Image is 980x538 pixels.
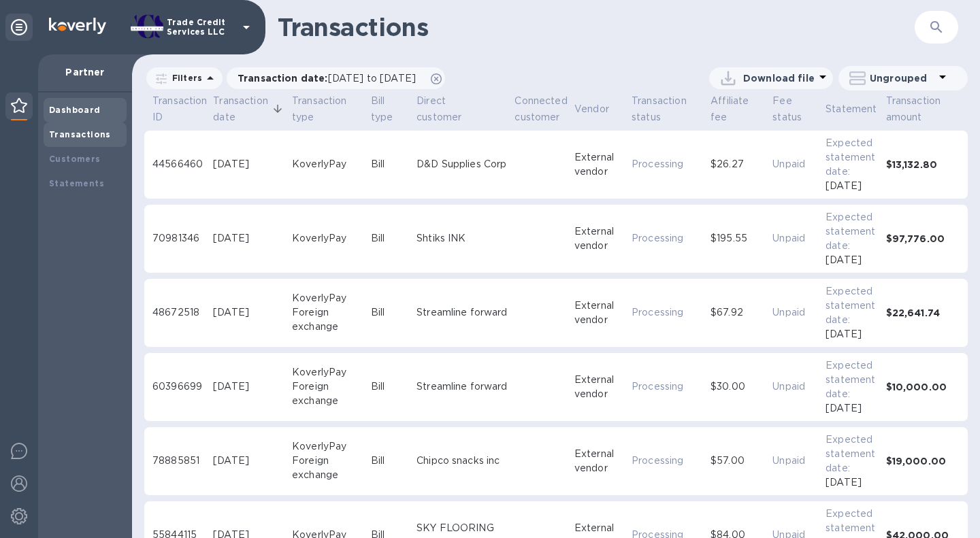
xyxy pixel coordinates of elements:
span: [DATE] to [DATE] [328,73,416,84]
p: Processing [632,231,705,246]
span: Statement [826,101,877,117]
div: External vendor [574,299,626,327]
div: Bill [371,157,411,171]
div: [DATE] [213,380,287,394]
div: Bill [371,380,411,394]
p: [DATE] [826,475,862,490]
div: Bill [371,231,411,246]
div: External vendor [574,150,626,179]
img: Logo [49,18,106,34]
div: $13,132.80 [886,158,960,171]
span: Transaction date [213,93,287,125]
p: Ungrouped [870,71,934,85]
div: $30.00 [710,380,767,394]
div: [DATE] [213,157,287,171]
p: Unpaid [772,454,820,468]
p: Expected statement date: [826,210,880,253]
div: $10,000.00 [886,380,960,394]
p: [DATE] [826,179,862,193]
span: Transaction ID [152,93,208,125]
span: Connected customer [514,93,568,125]
p: Expected statement date: [826,358,880,401]
p: Unpaid [772,157,820,171]
div: D&D Supplies Corp [416,157,509,171]
div: Chipco snacks inc [416,454,509,468]
div: External vendor [574,224,626,253]
div: [DATE] [213,305,287,320]
span: Bill type [371,93,411,125]
div: Foreign exchange [292,454,365,482]
div: Bill [371,305,411,320]
div: $97,776.00 [886,232,960,246]
div: $19,000.00 [886,454,960,468]
div: $67.92 [710,305,767,320]
p: Processing [632,157,705,171]
div: $22,641.74 [886,306,960,320]
div: Streamline forward [416,305,509,320]
div: 44566460 [152,157,208,171]
div: 70981346 [152,231,208,246]
p: Processing [632,380,705,394]
span: Fee status [772,93,820,125]
div: [DATE] [213,454,287,468]
h1: Transactions [278,13,822,41]
span: Transaction type [292,93,365,125]
p: Unpaid [772,305,820,320]
span: Transaction amount [886,93,942,125]
p: Transaction date : [238,71,423,85]
span: Transaction amount [886,93,960,125]
div: 48672518 [152,305,208,320]
p: [DATE] [826,253,862,267]
div: 78885851 [152,454,208,468]
p: Download file [743,71,815,85]
p: Processing [632,305,705,320]
span: Vendor [574,101,609,117]
div: KoverlyPay [292,365,365,380]
div: KoverlyPay [292,291,365,305]
div: KoverlyPay [292,231,365,246]
p: [DATE] [826,401,862,416]
span: Direct customer [416,93,509,125]
div: [DATE] [213,231,287,246]
div: Foreign exchange [292,305,365,334]
p: Filters [167,72,202,84]
div: Bill [371,454,411,468]
span: Transaction status [632,93,705,125]
p: [DATE] [826,327,862,341]
span: Direct customer [416,93,491,125]
b: Dashboard [49,105,101,115]
span: Bill type [371,93,393,125]
p: Partner [49,65,121,79]
div: 60396699 [152,380,208,394]
div: Shtiks INK [416,231,509,246]
span: Transaction status [632,93,687,125]
div: $57.00 [710,454,767,468]
div: Transaction date:[DATE] to [DATE] [227,67,445,89]
span: Fee status [772,93,802,125]
img: Partner [11,98,27,113]
div: Streamline forward [416,380,509,394]
span: Transaction date [213,93,269,125]
p: Unpaid [772,380,820,394]
b: Statements [49,178,104,188]
div: KoverlyPay [292,439,365,454]
p: Trade Credit Services LLC [167,18,235,37]
span: Affiliate fee [710,93,749,125]
div: $195.55 [710,231,767,246]
div: Unpin categories [5,14,33,41]
b: Transactions [49,129,111,139]
div: KoverlyPay [292,157,365,171]
p: Processing [632,454,705,468]
span: Affiliate fee [710,93,767,125]
p: Expected statement date: [826,433,880,475]
p: Expected statement date: [826,284,880,327]
div: Foreign exchange [292,380,365,408]
div: External vendor [574,447,626,475]
div: External vendor [574,373,626,401]
b: Customers [49,154,101,164]
div: $26.27 [710,157,767,171]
